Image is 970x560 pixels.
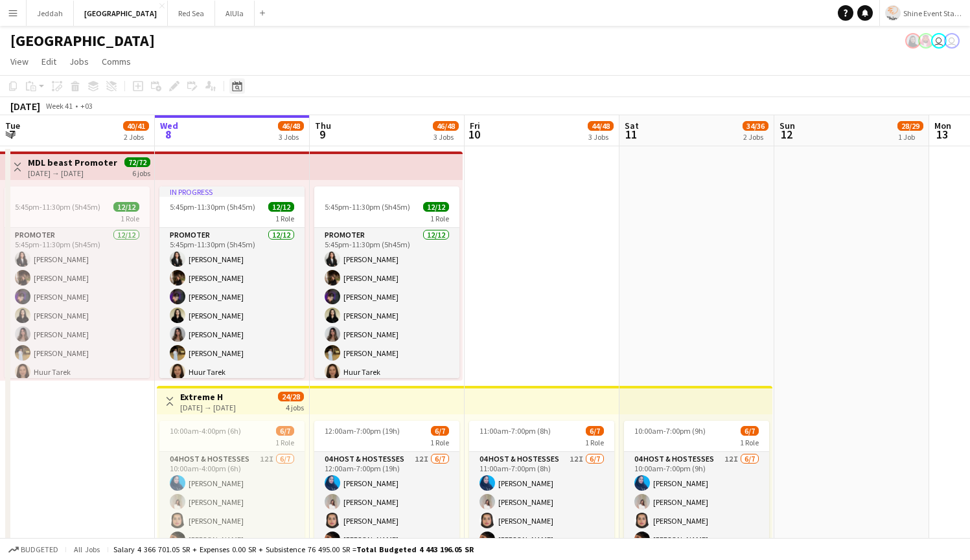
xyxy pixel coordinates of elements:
span: 11:00am-7:00pm (8h) [479,426,551,436]
span: Sun [779,120,795,131]
span: 12/12 [113,202,139,212]
app-job-card: In progress5:45pm-11:30pm (5h45m)12/121 RolePromoter12/125:45pm-11:30pm (5h45m)[PERSON_NAME][PERS... [159,186,305,378]
span: 8 [158,127,178,142]
span: 24/28 [278,392,304,401]
app-job-card: 5:45pm-11:30pm (5h45m)12/121 RolePromoter12/125:45pm-11:30pm (5h45m)[PERSON_NAME][PERSON_NAME][PE... [314,186,459,378]
div: [DATE] [10,100,40,113]
span: 5:45pm-11:30pm (5h45m) [325,202,410,212]
div: [DATE] → [DATE] [28,168,117,178]
div: 3 Jobs [433,132,458,142]
span: 1 Role [121,214,139,223]
div: 3 Jobs [279,132,303,142]
h3: MDL beast Promoter [28,157,117,168]
span: 12 [778,127,795,142]
span: 46/48 [278,121,304,131]
a: Edit [36,53,62,70]
a: Jobs [64,53,94,70]
span: Thu [315,120,331,131]
div: In progress [159,186,305,197]
app-user-avatar: saeed hashil [931,33,947,49]
span: Edit [41,56,56,67]
span: 12:00am-7:00pm (19h) [325,426,400,436]
app-user-avatar: Mohammed Almohaser [918,33,934,49]
span: 6/7 [741,426,759,436]
span: Budgeted [21,545,58,554]
h3: Extreme H [180,391,236,403]
span: 1 Role [585,438,604,447]
span: 10:00am-7:00pm (9h) [634,426,706,436]
span: 5:45pm-11:30pm (5h45m) [15,202,100,212]
span: 1 Role [430,438,449,447]
app-card-role: Promoter12/125:45pm-11:30pm (5h45m)[PERSON_NAME][PERSON_NAME][PERSON_NAME][PERSON_NAME][PERSON_NA... [5,228,150,478]
span: 1 Role [275,438,294,447]
span: Total Budgeted 4 443 196.05 SR [356,544,474,554]
a: Comms [97,53,136,70]
div: +03 [80,101,93,111]
span: Fri [470,120,480,131]
div: 4 jobs [286,401,304,412]
span: 6/7 [276,426,294,436]
app-user-avatar: Deemah Bin Hayan [905,33,921,49]
span: 10 [468,127,480,142]
span: 46/48 [433,121,459,131]
div: 3 Jobs [588,132,613,142]
span: 12/12 [268,202,294,212]
span: Wed [160,120,178,131]
a: View [5,53,34,70]
span: 1 Role [740,438,759,447]
span: Comms [102,56,131,67]
img: Logo [885,5,901,21]
span: 1 Role [430,214,449,223]
span: Sat [625,120,639,131]
span: 44/48 [588,121,614,131]
button: Jeddah [27,1,74,26]
div: 2 Jobs [743,132,768,142]
app-job-card: 5:45pm-11:30pm (5h45m)12/121 RolePromoter12/125:45pm-11:30pm (5h45m)[PERSON_NAME][PERSON_NAME][PE... [5,186,150,378]
button: [GEOGRAPHIC_DATA] [74,1,168,26]
span: Tue [5,120,20,131]
app-card-role: Promoter12/125:45pm-11:30pm (5h45m)[PERSON_NAME][PERSON_NAME][PERSON_NAME][PERSON_NAME][PERSON_NA... [314,228,459,478]
button: AlUla [215,1,255,26]
div: [DATE] → [DATE] [180,403,236,412]
span: 13 [932,127,951,142]
span: 34/36 [743,121,768,131]
span: 9 [313,127,331,142]
h1: [GEOGRAPHIC_DATA] [10,31,155,50]
div: 1 Job [898,132,923,142]
span: 5:45pm-11:30pm (5h45m) [170,202,255,212]
span: Mon [934,120,951,131]
span: 7 [3,127,20,142]
span: Week 41 [43,101,75,111]
app-card-role: Promoter12/125:45pm-11:30pm (5h45m)[PERSON_NAME][PERSON_NAME][PERSON_NAME][PERSON_NAME][PERSON_NA... [159,228,305,478]
button: Red Sea [168,1,215,26]
span: 12/12 [423,202,449,212]
span: 28/29 [897,121,923,131]
div: 2 Jobs [124,132,148,142]
span: 6/7 [586,426,604,436]
app-user-avatar: saeed hashil [944,33,960,49]
span: Jobs [69,56,89,67]
span: All jobs [71,544,102,554]
span: 10:00am-4:00pm (6h) [170,426,241,436]
span: View [10,56,29,67]
span: 1 Role [275,214,294,223]
div: Salary 4 366 701.05 SR + Expenses 0.00 SR + Subsistence 76 495.00 SR = [113,544,474,554]
button: Budgeted [6,543,60,557]
span: 40/41 [123,121,149,131]
span: 6/7 [431,426,449,436]
span: Shine Event Staffing [903,8,965,18]
div: 6 jobs [132,167,150,178]
span: 11 [623,127,639,142]
span: 72/72 [124,157,150,167]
